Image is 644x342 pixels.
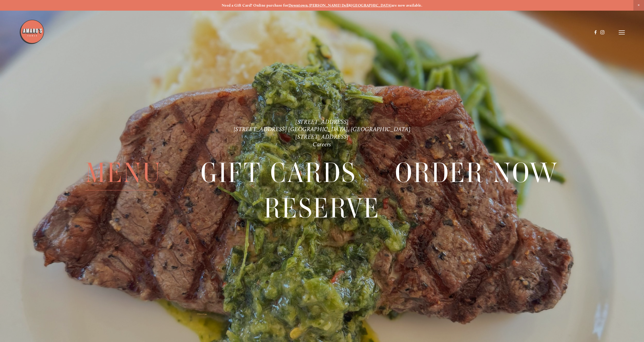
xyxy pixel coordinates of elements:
a: Downtown [288,3,308,8]
a: [STREET_ADDRESS] [GEOGRAPHIC_DATA], [GEOGRAPHIC_DATA] [234,126,411,133]
a: [STREET_ADDRESS] [295,133,349,140]
img: Amaro's Table [19,19,45,45]
strong: Need a Gift Card? Online purchase for [222,3,288,8]
a: Reserve [264,191,380,226]
a: Menu [86,155,162,190]
a: Gift Cards [201,155,357,190]
strong: are now available. [391,3,422,8]
a: [PERSON_NAME] Dell [309,3,349,8]
strong: & [349,3,351,8]
a: [GEOGRAPHIC_DATA] [351,3,391,8]
a: [STREET_ADDRESS] [295,118,349,125]
a: Careers [313,141,331,148]
strong: , [308,3,309,8]
a: Order Now [395,155,558,190]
